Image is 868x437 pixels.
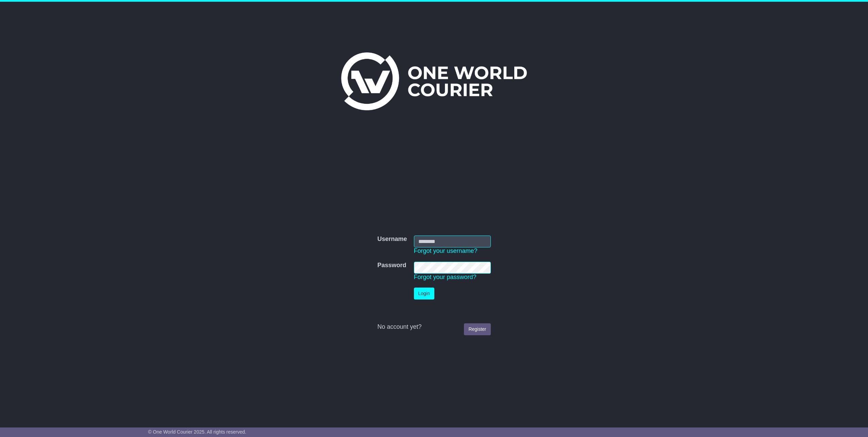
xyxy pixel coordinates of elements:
[377,262,406,269] label: Password
[377,323,490,331] div: No account yet?
[377,236,407,243] label: Username
[414,247,478,254] a: Forgot your username?
[148,429,246,435] span: © One World Courier 2025. All rights reserved.
[464,323,490,335] a: Register
[414,288,434,300] button: Login
[341,52,527,110] img: One World
[414,274,477,280] a: Forgot your password?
